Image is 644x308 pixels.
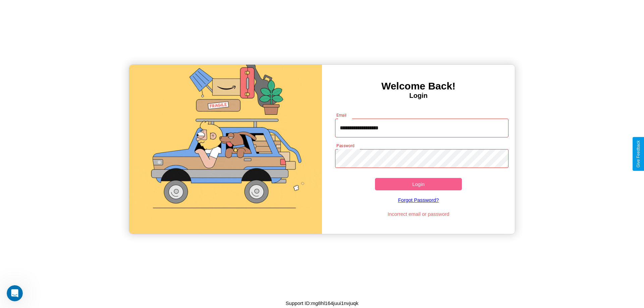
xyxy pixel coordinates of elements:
p: Incorrect email or password [332,209,505,219]
label: Email [336,112,347,118]
h4: Login [322,92,515,100]
button: Login [375,178,462,190]
a: Forgot Password? [332,190,505,209]
h3: Welcome Back! [322,80,515,92]
p: Support ID: mg8hl164juui1nvjuqk [286,299,359,308]
label: Password [336,143,354,148]
img: gif [129,65,322,234]
iframe: Intercom live chat [7,285,23,301]
div: Give Feedback [636,140,641,168]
